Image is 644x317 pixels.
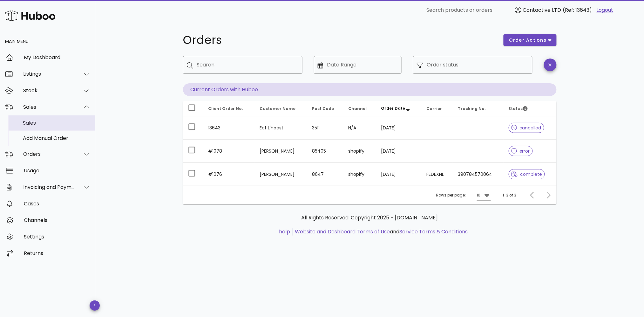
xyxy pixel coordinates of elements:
div: Stock [23,87,75,93]
div: 10 [477,192,481,198]
th: Client Order No. [203,101,255,116]
td: FEDEXNL [421,163,453,186]
span: complete [512,172,542,176]
button: order actions [504,34,556,46]
a: Logout [597,6,613,14]
div: 1-3 of 3 [503,192,517,198]
a: Service Terms & Conditions [399,228,468,235]
td: [DATE] [376,116,421,140]
th: Customer Name [254,101,307,116]
th: Tracking No. [453,101,503,116]
span: Customer Name [260,106,295,111]
p: All Rights Reserved. Copyright 2025 - [DOMAIN_NAME] [188,214,552,222]
div: Listings [23,71,75,77]
span: Channel [349,106,367,111]
li: and [293,228,468,236]
div: Cases [24,201,90,207]
span: order actions [509,37,547,44]
th: Order Date: Sorted descending. Activate to remove sorting. [376,101,421,116]
div: Usage [24,168,90,174]
td: [DATE] [376,140,421,163]
div: Invoicing and Payments [23,184,75,190]
span: Post Code [312,106,334,111]
div: Returns [24,250,90,256]
h1: Orders [183,34,496,46]
div: Sales [23,104,75,110]
span: (Ref: 13643) [563,6,592,14]
td: [DATE] [376,163,421,186]
td: 85405 [307,140,343,163]
div: Settings [24,234,90,240]
td: #1078 [203,140,255,163]
td: Eef L'hoest [254,116,307,140]
td: shopify [343,163,376,186]
td: 390784570064 [453,163,503,186]
div: Add Manual Order [23,135,90,141]
a: Website and Dashboard Terms of Use [295,228,390,235]
div: Sales [23,120,90,126]
td: N/A [343,116,376,140]
span: Carrier [426,106,442,111]
th: Channel [343,101,376,116]
th: Post Code [307,101,343,116]
span: Tracking No. [458,106,486,111]
a: help [279,228,290,235]
img: Huboo Logo [4,9,55,23]
span: Client Order No. [208,106,243,111]
span: Status [509,106,528,111]
span: Order Date [381,106,405,111]
td: 3511 [307,116,343,140]
span: Contactive LTD [523,6,561,14]
td: [PERSON_NAME] [254,163,307,186]
th: Carrier [421,101,453,116]
span: cancelled [512,126,542,130]
div: 10Rows per page: [477,190,491,200]
div: My Dashboard [24,54,90,60]
td: #1076 [203,163,255,186]
div: Rows per page: [436,186,491,204]
div: Orders [23,151,75,157]
td: 13643 [203,116,255,140]
th: Status [504,101,557,116]
span: error [512,149,530,153]
p: Current Orders with Huboo [183,83,557,96]
td: 8647 [307,163,343,186]
td: [PERSON_NAME] [254,140,307,163]
div: Channels [24,217,90,223]
td: shopify [343,140,376,163]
